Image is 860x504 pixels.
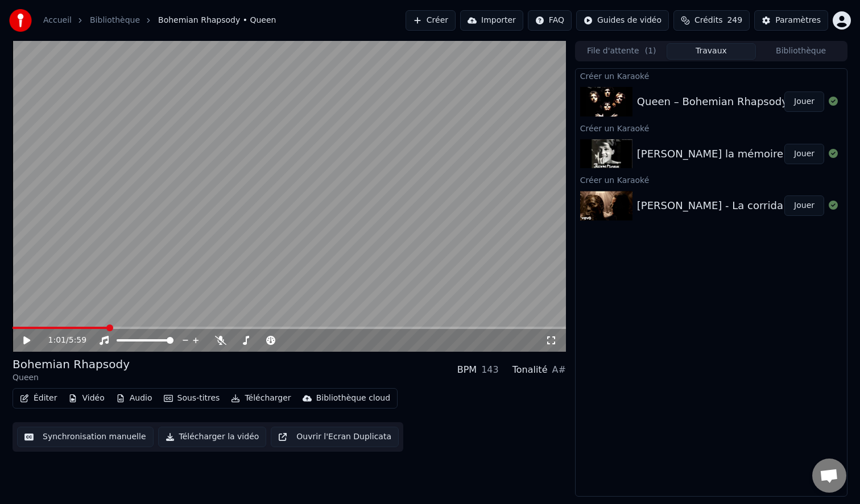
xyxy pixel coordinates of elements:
[754,10,828,31] button: Paramètres
[577,43,667,60] button: File d'attente
[481,363,499,377] div: 143
[158,427,267,447] button: Télécharger la vidéo
[645,45,656,57] span: ( 1 )
[316,393,390,404] div: Bibliothèque cloud
[111,390,157,406] button: Audio
[673,10,750,31] button: Crédits249
[9,9,32,32] img: youka
[512,363,548,377] div: Tonalité
[13,372,130,384] div: Queen
[64,390,109,406] button: Vidéo
[784,144,824,164] button: Jouer
[694,15,722,26] span: Crédits
[158,15,276,26] span: Bohemian Rhapsody • Queen
[637,94,788,110] div: Queen – Bohemian Rhapsody
[528,10,572,31] button: FAQ
[69,335,86,346] span: 5:59
[756,43,846,60] button: Bibliothèque
[271,427,399,447] button: Ouvrir l'Ecran Duplicata
[552,363,565,377] div: A#
[784,91,824,112] button: Jouer
[43,15,72,26] a: Accueil
[457,363,477,377] div: BPM
[812,459,846,493] div: Ouvrir le chat
[667,43,756,60] button: Travaux
[406,10,456,31] button: Créer
[15,390,61,406] button: Éditer
[48,335,66,346] span: 1:01
[48,335,76,346] div: /
[637,198,783,214] div: [PERSON_NAME] - La corrida
[576,10,669,31] button: Guides de vidéo
[226,390,295,406] button: Télécharger
[727,15,742,26] span: 249
[784,195,824,216] button: Jouer
[460,10,523,31] button: Importer
[637,146,844,162] div: [PERSON_NAME] la mémoire qui flanche
[775,15,821,26] div: Paramètres
[159,390,225,406] button: Sous-titres
[17,427,154,447] button: Synchronisation manuelle
[576,173,847,186] div: Créer un Karaoké
[43,15,276,26] nav: breadcrumb
[576,69,847,82] div: Créer un Karaoké
[13,356,130,372] div: Bohemian Rhapsody
[576,121,847,135] div: Créer un Karaoké
[90,15,140,26] a: Bibliothèque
